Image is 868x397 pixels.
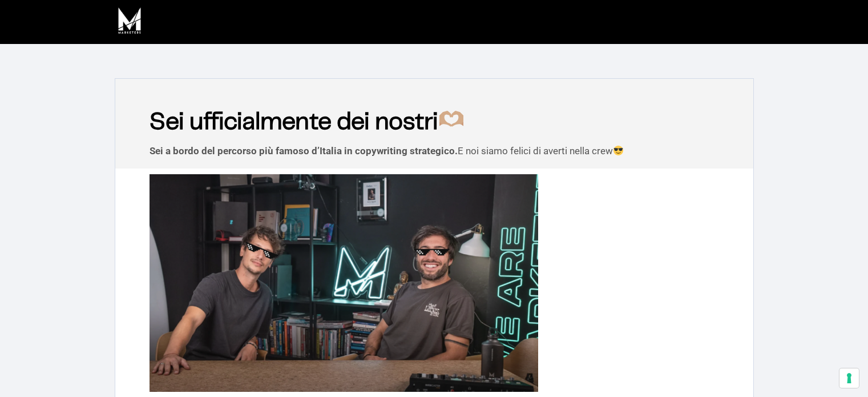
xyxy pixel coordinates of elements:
[458,145,624,157] span: E noi siamo felici di averti nella crew
[150,145,458,157] b: Sei a bordo del percorso più famoso d’Italia in copywriting strategico.
[839,368,859,388] button: Le tue preferenze relative al consenso per le tecnologie di tracciamento
[613,146,623,155] img: 😎
[150,111,466,134] b: Sei ufficialmente dei nostri
[439,107,463,131] img: 🫶🏽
